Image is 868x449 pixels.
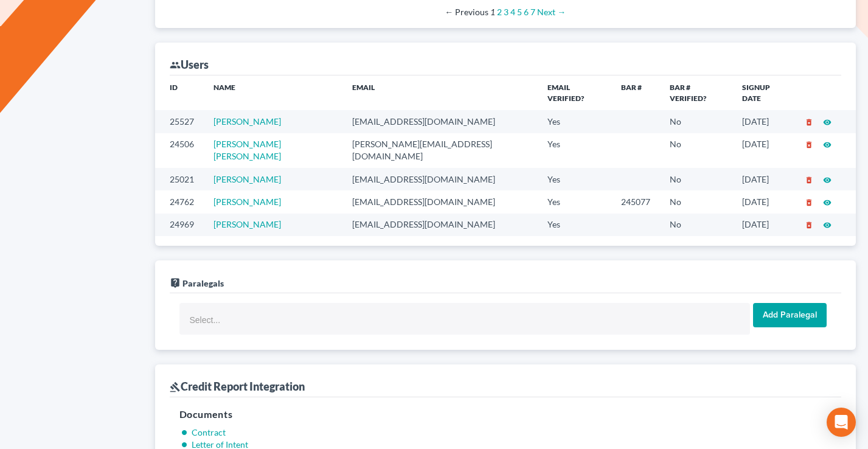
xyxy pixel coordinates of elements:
i: live_help [170,277,181,288]
span: Previous page [445,7,488,17]
a: visibility [823,197,832,207]
i: delete_forever [805,141,813,149]
a: delete_forever [805,174,813,184]
i: gavel [170,381,181,392]
div: Open Intercom Messenger [827,408,856,437]
th: Email [342,75,538,110]
i: delete_forever [805,118,813,127]
td: No [660,214,732,236]
a: delete_forever [805,219,813,229]
em: Page 1 [490,7,495,17]
a: [PERSON_NAME] [214,197,281,207]
div: Pagination [179,6,832,18]
input: Add Paralegal [753,303,827,327]
td: 24762 [155,190,204,213]
td: [EMAIL_ADDRESS][DOMAIN_NAME] [342,110,538,133]
i: visibility [823,118,832,127]
td: Yes [538,168,611,190]
a: Contract [192,427,226,437]
td: Yes [538,110,611,133]
a: delete_forever [805,139,813,149]
a: Next page [537,7,566,17]
a: Page 4 [510,7,515,17]
a: Page 7 [530,7,535,17]
td: 25021 [155,168,204,190]
td: [EMAIL_ADDRESS][DOMAIN_NAME] [342,190,538,213]
th: Signup Date [732,75,795,110]
a: Page 3 [504,7,509,17]
a: [PERSON_NAME] [PERSON_NAME] [214,139,281,161]
td: [DATE] [732,133,795,168]
a: [PERSON_NAME] [214,174,281,184]
td: [EMAIL_ADDRESS][DOMAIN_NAME] [342,214,538,236]
div: Credit Report Integration [170,379,305,394]
td: Yes [538,190,611,213]
td: [DATE] [732,110,795,133]
a: [PERSON_NAME] [214,219,281,229]
td: No [660,133,732,168]
td: [DATE] [732,168,795,190]
i: delete_forever [805,221,813,229]
td: [DATE] [732,190,795,213]
td: [DATE] [732,214,795,236]
i: delete_forever [805,198,813,207]
a: delete_forever [805,116,813,127]
span: Paralegals [182,278,224,288]
i: visibility [823,221,832,229]
td: [PERSON_NAME][EMAIL_ADDRESS][DOMAIN_NAME] [342,133,538,168]
td: No [660,190,732,213]
i: delete_forever [805,176,813,184]
a: visibility [823,139,832,149]
th: Name [204,75,342,110]
th: Bar # Verified? [660,75,732,110]
a: visibility [823,219,832,229]
td: No [660,168,732,190]
div: Users [170,57,209,72]
a: Page 5 [517,7,522,17]
td: No [660,110,732,133]
a: visibility [823,174,832,184]
th: Bar # [611,75,660,110]
td: 24969 [155,214,204,236]
a: [PERSON_NAME] [214,116,281,127]
a: Page 2 [497,7,502,17]
i: group [170,60,181,71]
i: visibility [823,141,832,149]
th: ID [155,75,204,110]
a: Page 6 [524,7,529,17]
a: delete_forever [805,197,813,207]
th: Email Verified? [538,75,611,110]
a: visibility [823,116,832,127]
i: visibility [823,176,832,184]
h5: Documents [179,407,832,422]
td: 24506 [155,133,204,168]
td: 25527 [155,110,204,133]
td: Yes [538,133,611,168]
td: 245077 [611,190,660,213]
td: Yes [538,214,611,236]
i: visibility [823,198,832,207]
td: [EMAIL_ADDRESS][DOMAIN_NAME] [342,168,538,190]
